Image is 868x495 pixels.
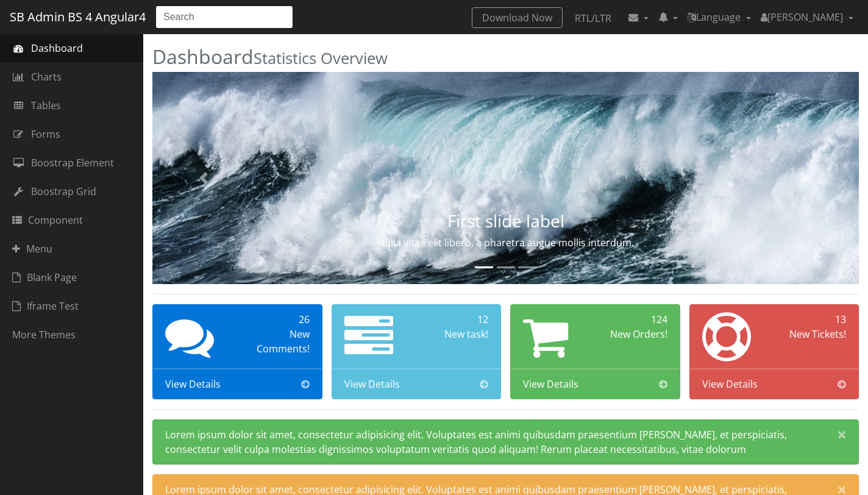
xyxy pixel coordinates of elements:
span: Menu [12,241,52,256]
small: Statistics Overview [254,48,388,69]
img: Random first slide [152,72,859,284]
div: 124 [600,312,667,327]
div: New Comments! [242,327,310,356]
a: RTL/LTR [565,7,621,29]
p: Nulla vitae elit libero, a pharetra augue mollis interdum. [258,235,753,250]
div: New task! [421,327,488,341]
h2: Dashboard [152,46,859,67]
span: View Details [523,377,578,391]
a: Language [683,5,756,29]
a: Download Now [472,7,563,28]
span: View Details [165,377,221,391]
div: Lorem ipsum dolor sit amet, consectetur adipisicing elit. Voluptates est animi quibusdam praesent... [152,419,859,465]
div: New Tickets! [778,327,846,341]
div: New Orders! [600,327,667,341]
a: SB Admin BS 4 Angular4 [10,5,146,29]
span: × [838,426,846,443]
div: 26 [242,312,310,327]
div: 13 [778,312,846,327]
input: Search [155,5,293,29]
span: View Details [702,377,758,391]
div: 12 [421,312,488,327]
button: Close [825,420,858,449]
a: [PERSON_NAME] [756,5,858,29]
h3: First slide label [258,212,753,230]
span: View Details [344,377,400,391]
